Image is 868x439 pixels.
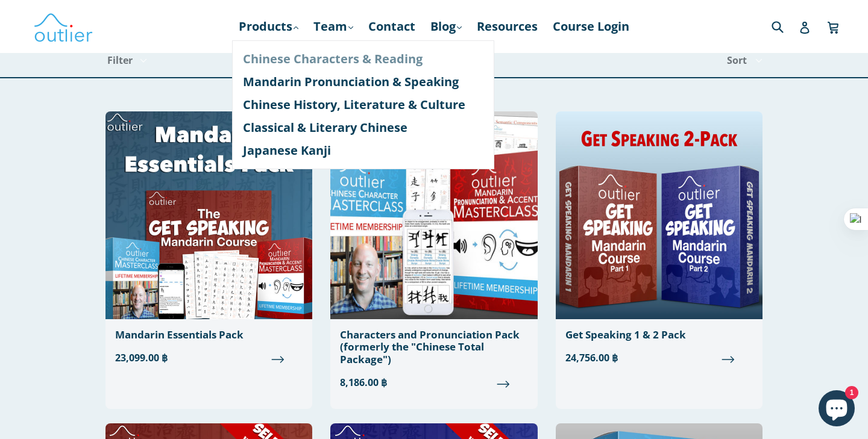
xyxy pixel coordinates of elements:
[33,9,93,44] img: Outlier Linguistics
[243,70,483,93] a: Mandarin Pronunciation & Speaking
[243,93,483,116] a: Chinese History, Literature & Culture
[815,390,858,429] inbox-online-store-chat: Shopify online store chat
[565,329,753,341] div: Get Speaking 1 & 2 Pack
[362,16,421,37] a: Contact
[556,111,763,375] a: Get Speaking 1 & 2 Pack 24,756.00 ฿
[233,16,304,37] a: Products
[330,111,537,319] img: Chinese Total Package Outlier Linguistics
[243,116,483,139] a: Classical & Literary Chinese
[547,16,635,37] a: Course Login
[307,16,359,37] a: Team
[115,350,303,365] span: 23,099.00 ฿
[340,375,527,390] span: 8,186.00 ฿
[471,16,544,37] a: Resources
[243,48,483,70] a: Chinese Characters & Reading
[105,111,312,375] a: Mandarin Essentials Pack 23,099.00 ฿
[243,139,483,162] a: Japanese Kanji
[115,329,303,341] div: Mandarin Essentials Pack
[424,16,468,37] a: Blog
[340,329,527,366] div: Characters and Pronunciation Pack (formerly the "Chinese Total Package")
[769,14,802,39] input: Search
[105,111,312,319] img: Mandarin Essentials Pack
[330,111,537,399] a: Characters and Pronunciation Pack (formerly the "Chinese Total Package") 8,186.00 ฿
[565,350,753,365] span: 24,756.00 ฿
[556,111,763,319] img: Get Speaking 1 & 2 Pack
